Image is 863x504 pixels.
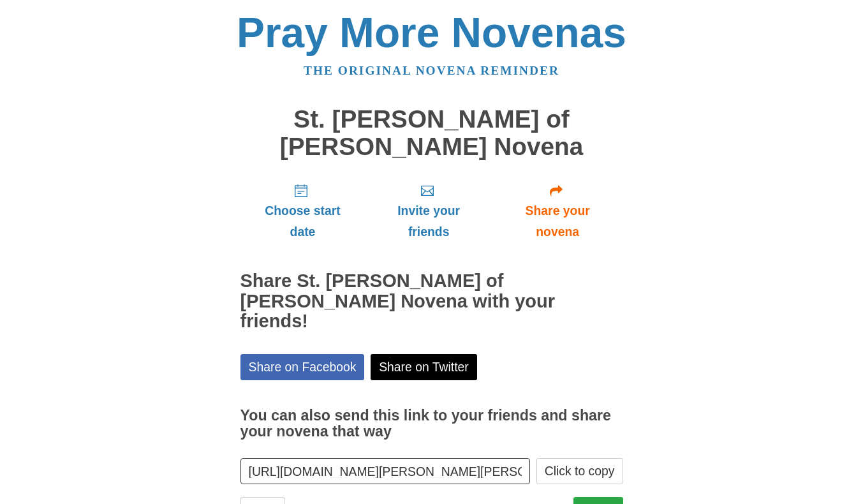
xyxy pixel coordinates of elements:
[492,173,623,249] a: Share your novena
[371,354,477,380] a: Share on Twitter
[505,200,610,242] span: Share your novena
[240,173,365,249] a: Choose start date
[240,271,623,332] h2: Share St. [PERSON_NAME] of [PERSON_NAME] Novena with your friends!
[253,200,353,242] span: Choose start date
[304,64,559,77] a: The original novena reminder
[536,458,623,484] button: Click to copy
[365,173,492,249] a: Invite your friends
[240,106,623,160] h1: St. [PERSON_NAME] of [PERSON_NAME] Novena
[237,9,626,56] a: Pray More Novenas
[240,354,365,380] a: Share on Facebook
[240,408,623,440] h3: You can also send this link to your friends and share your novena that way
[378,200,479,242] span: Invite your friends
